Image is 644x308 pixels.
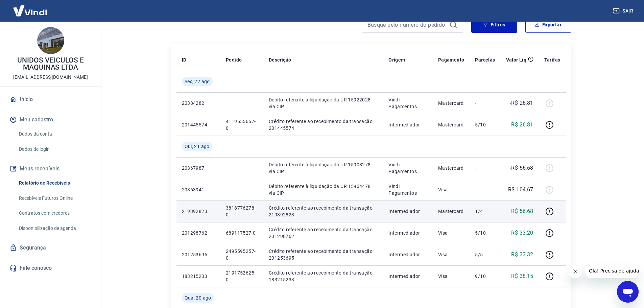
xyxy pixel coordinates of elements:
[16,127,93,141] a: Dados da conta
[438,208,464,215] p: Mastercard
[185,294,211,301] span: Qua, 20 ago
[5,57,96,71] p: UNIDOS VEICULOS E MAQUINAS LTDA
[182,100,215,106] p: 20384282
[388,56,405,63] p: Origem
[475,230,495,236] p: 5/10
[8,112,93,127] button: Meu cadastro
[388,230,427,236] p: Intermediador
[16,176,93,190] a: Relatório de Recebíveis
[438,273,464,280] p: Visa
[388,251,427,258] p: Intermediador
[182,273,215,280] p: 183215233
[475,208,495,215] p: 1/4
[438,56,464,63] p: Pagamento
[475,186,495,193] p: -
[475,251,495,258] p: 5/5
[511,207,533,215] p: R$ 56,68
[617,281,639,303] iframe: Botão para abrir a janela de mensagens
[182,230,215,236] p: 201298762
[16,191,93,205] a: Recebíveis Futuros Online
[16,221,93,235] a: Disponibilização de agenda
[475,100,495,106] p: -
[511,121,533,129] p: R$ 26,81
[226,269,258,283] p: 2191752625-0
[182,165,215,171] p: 20367987
[569,265,582,278] iframe: Fechar mensagem
[8,161,93,176] button: Meus recebíveis
[182,186,215,193] p: 20363941
[525,17,571,33] button: Exportar
[226,248,258,261] p: 2495595257-0
[185,78,210,85] span: Sex, 22 ago
[388,183,427,196] p: Vindi Pagamentos
[475,56,495,63] p: Parcelas
[269,226,378,240] p: Crédito referente ao recebimento da transação 201298762
[438,121,464,128] p: Mastercard
[16,142,93,156] a: Dados de login
[475,121,495,128] p: 5/10
[438,230,464,236] p: Visa
[511,251,533,259] p: R$ 33,32
[226,118,258,132] p: 4119555657-0
[269,161,378,175] p: Débito referente à liquidação da UR 15908278 via CIP
[269,183,378,196] p: Débito referente à liquidação da UR 15904478 via CIP
[8,261,93,276] a: Fale conosco
[388,273,427,280] p: Intermediador
[37,27,64,54] img: 0fa5476e-c494-4df4-9457-b10783cb2f62.jpeg
[367,20,447,30] input: Busque pelo número do pedido
[269,269,378,283] p: Crédito referente ao recebimento da transação 183215233
[510,99,533,107] p: -R$ 26,81
[388,208,427,215] p: Intermediador
[8,0,52,21] img: Vindi
[226,56,242,63] p: Pedido
[388,121,427,128] p: Intermediador
[475,165,495,171] p: -
[226,205,258,218] p: 3818776278-0
[182,208,215,215] p: 219392823
[506,56,528,63] p: Valor Líq.
[471,17,517,33] button: Filtros
[475,273,495,280] p: 9/10
[388,161,427,175] p: Vindi Pagamentos
[269,248,378,261] p: Crédito referente ao recebimento da transação 201253695
[269,56,291,63] p: Descrição
[438,100,464,106] p: Mastercard
[4,5,57,10] span: Olá! Precisa de ajuda?
[510,164,533,172] p: -R$ 56,68
[8,240,93,255] a: Segurança
[269,205,378,218] p: Crédito referente ao recebimento da transação 219392823
[438,165,464,171] p: Mastercard
[511,229,533,237] p: R$ 33,20
[182,56,187,63] p: ID
[269,96,378,110] p: Débito referente à liquidação da UR 15922028 via CIP
[544,56,560,63] p: Tarifas
[226,230,258,236] p: 689117527-0
[585,263,639,278] iframe: Mensagem da empresa
[438,251,464,258] p: Visa
[612,5,636,17] button: Sair
[16,206,93,220] a: Contratos com credores
[182,251,215,258] p: 201253695
[8,92,93,107] a: Início
[185,143,210,150] span: Qui, 21 ago
[507,186,533,194] p: -R$ 104,67
[182,121,215,128] p: 201445574
[13,74,88,81] p: [EMAIL_ADDRESS][DOMAIN_NAME]
[511,272,533,280] p: R$ 38,15
[388,96,427,110] p: Vindi Pagamentos
[269,118,378,132] p: Crédito referente ao recebimento da transação 201445574
[438,186,464,193] p: Visa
